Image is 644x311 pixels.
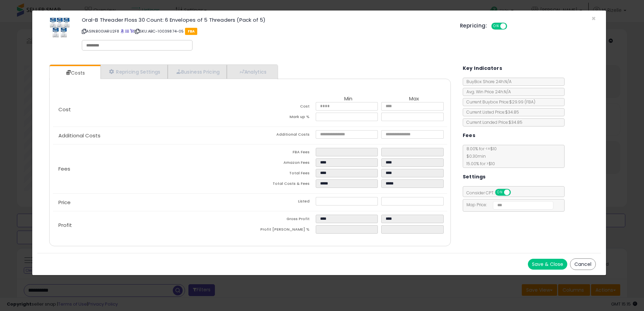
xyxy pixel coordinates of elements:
[185,28,198,35] span: FBA
[250,215,315,225] td: Gross Profit
[460,23,487,28] h5: Repricing:
[463,146,497,167] span: 8.00 % for <= $10
[168,65,227,79] a: Business Pricing
[250,113,315,123] td: Mark up %
[53,166,250,172] p: Fees
[227,65,277,79] a: Analytics
[463,64,502,73] h5: Key Indicators
[463,161,495,167] span: 15.00 % for > $10
[50,66,100,80] a: Costs
[250,197,315,208] td: Listed
[463,190,520,196] span: Consider CPT:
[591,14,596,23] span: ×
[496,190,504,195] span: ON
[53,133,250,138] p: Additional Costs
[250,169,315,179] td: Total Fees
[53,222,250,228] p: Profit
[463,79,512,84] span: BuyBox Share 24h: N/A
[250,130,315,141] td: Additional Costs
[463,153,486,159] span: $0.30 min
[125,28,129,34] a: All offer listings
[250,158,315,169] td: Amazon Fees
[100,65,168,79] a: Repricing Settings
[130,28,134,34] a: Your listing only
[82,26,450,37] p: ASIN: B00IARU2F8 | SKU: ABC-10039874-05
[250,225,315,236] td: Profit [PERSON_NAME] %
[121,28,124,34] a: BuyBox page
[250,102,315,113] td: Cost
[463,109,519,115] span: Current Listed Price: $34.85
[463,119,522,125] span: Current Landed Price: $34.85
[525,99,535,105] span: ( FBA )
[463,99,535,105] span: Current Buybox Price:
[250,179,315,190] td: Total Costs & Fees
[463,89,511,95] span: Avg. Win Price 24h: N/A
[506,23,517,29] span: OFF
[50,17,70,38] img: 51LgpwT2FaL._SL60_.jpg
[492,23,500,29] span: ON
[250,148,315,158] td: FBA Fees
[509,99,535,105] span: $29.99
[463,202,554,208] span: Map Price:
[53,200,250,205] p: Price
[463,173,486,181] h5: Settings
[570,258,596,270] button: Cancel
[381,96,447,102] th: Max
[82,17,450,22] h3: Oral-B Threader Floss 30 Count: 6 Envelopes of 5 Threaders (Pack of 5)
[53,107,250,112] p: Cost
[510,190,520,195] span: OFF
[528,259,567,270] button: Save & Close
[316,96,381,102] th: Min
[463,131,476,140] h5: Fees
